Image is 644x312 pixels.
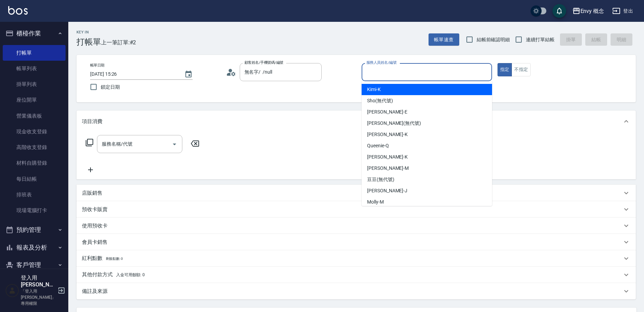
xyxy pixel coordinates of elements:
span: Molly -M [367,198,384,206]
a: 座位開單 [3,92,66,108]
p: 會員卡銷售 [82,239,108,246]
label: 服務人員姓名/編號 [366,60,396,65]
span: 豆豆 (無代號) [367,176,394,183]
img: Person [5,284,19,297]
button: Envy 概念 [570,4,607,18]
button: 櫃檯作業 [3,25,66,42]
span: Kimi -K [367,86,381,93]
p: 備註及來源 [82,288,108,295]
div: 紅利點數剩餘點數: 0 [76,250,636,267]
button: Open [169,139,180,150]
p: 其他付款方式 [82,271,145,279]
img: Logo [8,6,28,15]
span: Queenie -Q [367,142,389,149]
div: 備註及來源 [76,283,636,299]
button: save [552,4,566,18]
div: 店販銷售 [76,185,636,201]
span: 入金可用餘額: 0 [116,272,145,277]
a: 每日結帳 [3,171,66,187]
p: 使用預收卡 [82,222,108,229]
button: Choose date, selected date is 2025-09-11 [180,66,197,83]
span: [PERSON_NAME] -K [367,131,408,138]
div: 使用預收卡 [76,218,636,234]
span: [PERSON_NAME] -E [367,108,407,116]
button: 報表及分析 [3,239,66,256]
span: [PERSON_NAME] -K [367,153,408,161]
h5: 登入用[PERSON_NAME] [21,274,56,288]
span: [PERSON_NAME] -J [367,187,407,194]
a: 高階收支登錄 [3,139,66,155]
p: 「登入用[PERSON_NAME]」專用權限 [21,288,56,307]
h3: 打帳單 [76,37,101,47]
span: Sho (無代號) [367,97,393,104]
span: [PERSON_NAME] -M [367,165,409,172]
a: 營業儀表板 [3,108,66,124]
span: 鎖定日期 [101,84,120,91]
span: [PERSON_NAME] (無代號) [367,120,421,127]
button: 預約管理 [3,221,66,239]
h2: Key In [76,30,101,34]
div: Envy 概念 [580,7,604,15]
a: 材料自購登錄 [3,155,66,171]
div: 會員卡銷售 [76,234,636,250]
div: 項目消費 [76,110,636,132]
button: 帳單速查 [429,33,459,46]
a: 現金收支登錄 [3,124,66,139]
a: 掛單列表 [3,76,66,92]
div: 其他付款方式入金可用餘額: 0 [76,267,636,283]
p: 項目消費 [82,118,102,125]
span: 結帳前確認明細 [477,36,510,43]
button: 指定 [498,63,512,76]
a: 現場電腦打卡 [3,203,66,218]
a: 排班表 [3,187,66,203]
label: 顧客姓名/手機號碼/編號 [244,60,283,65]
span: 剩餘點數: 0 [106,257,123,261]
p: 預收卡販賣 [82,206,108,213]
span: 上一筆訂單:#2 [101,38,136,47]
label: 帳單日期 [90,63,104,68]
div: 預收卡販賣 [76,201,636,218]
button: 不指定 [512,63,531,76]
button: 登出 [610,5,636,17]
input: YYYY/MM/DD hh:mm [90,69,178,80]
p: 紅利點數 [82,255,123,262]
a: 打帳單 [3,45,66,61]
a: 帳單列表 [3,61,66,76]
p: 店販銷售 [82,190,102,197]
button: 客戶管理 [3,256,66,274]
span: 連續打單結帳 [526,36,555,43]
